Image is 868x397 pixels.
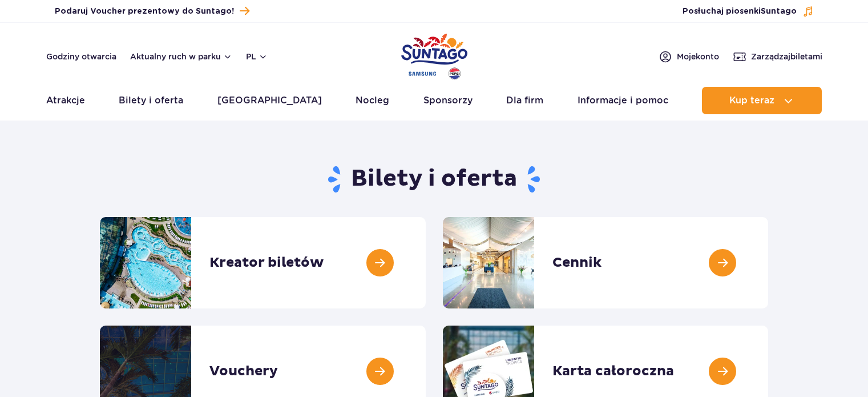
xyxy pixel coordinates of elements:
button: Posłuchaj piosenkiSuntago [683,6,814,17]
a: Informacje i pomoc [578,87,668,114]
a: Nocleg [356,87,389,114]
a: Park of Poland [401,29,467,81]
span: Podaruj Voucher prezentowy do Suntago! [55,6,234,17]
button: pl [246,51,268,62]
a: Godziny otwarcia [46,51,116,62]
span: Posłuchaj piosenki [683,6,797,17]
h1: Bilety i oferta [100,165,768,194]
span: Suntago [761,7,797,15]
a: Zarządzajbiletami [733,50,822,63]
a: Dla firm [506,87,543,114]
a: Atrakcje [46,87,85,114]
button: Aktualny ruch w parku [130,52,232,61]
a: Bilety i oferta [119,87,183,114]
a: Podaruj Voucher prezentowy do Suntago! [55,3,249,19]
span: Zarządzaj biletami [751,51,822,62]
a: Sponsorzy [423,87,473,114]
button: Kup teraz [702,87,822,114]
a: Mojekonto [659,50,719,63]
a: [GEOGRAPHIC_DATA] [217,87,322,114]
span: Moje konto [677,51,719,62]
span: Kup teraz [729,95,774,106]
